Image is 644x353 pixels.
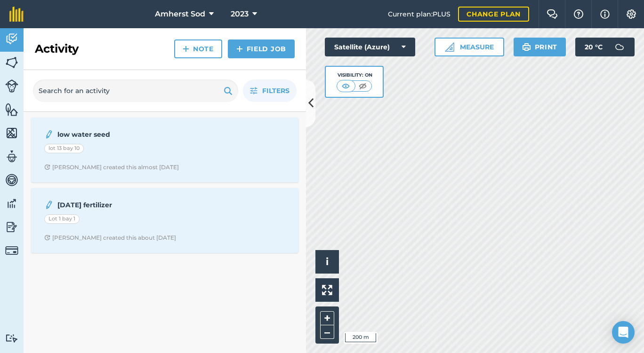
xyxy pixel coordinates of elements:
a: [DATE] fertilizerLot 1 bay 1Clock with arrow pointing clockwise[PERSON_NAME] created this about [... [37,194,293,247]
img: svg+xml;base64,PD94bWwgdmVyc2lvbj0iMS4wIiBlbmNvZGluZz0idXRmLTgiPz4KPCEtLSBHZW5lcmF0b3I6IEFkb2JlIE... [44,199,54,211]
img: svg+xml;base64,PHN2ZyB4bWxucz0iaHR0cDovL3d3dy53My5vcmcvMjAwMC9zdmciIHdpZHRoPSI1NiIgaGVpZ2h0PSI2MC... [5,102,18,117]
button: Measure [435,38,504,56]
div: [PERSON_NAME] created this about [DATE] [44,234,176,242]
input: Search for an activity [33,79,238,102]
img: svg+xml;base64,PHN2ZyB4bWxucz0iaHR0cDovL3d3dy53My5vcmcvMjAwMC9zdmciIHdpZHRoPSIxOSIgaGVpZ2h0PSIyNC... [522,41,531,53]
img: Clock with arrow pointing clockwise [44,235,50,241]
button: Print [514,38,566,56]
img: svg+xml;base64,PD94bWwgdmVyc2lvbj0iMS4wIiBlbmNvZGluZz0idXRmLTgiPz4KPCEtLSBHZW5lcmF0b3I6IEFkb2JlIE... [5,149,18,164]
div: Open Intercom Messenger [612,321,635,344]
div: Visibility: On [337,71,372,79]
img: svg+xml;base64,PD94bWwgdmVyc2lvbj0iMS4wIiBlbmNvZGluZz0idXRmLTgiPz4KPCEtLSBHZW5lcmF0b3I6IEFkb2JlIE... [5,173,18,187]
div: Lot 1 bay 1 [44,214,80,224]
img: A cog icon [626,9,637,19]
img: svg+xml;base64,PHN2ZyB4bWxucz0iaHR0cDovL3d3dy53My5vcmcvMjAwMC9zdmciIHdpZHRoPSI1MCIgaGVpZ2h0PSI0MC... [357,81,369,91]
img: svg+xml;base64,PHN2ZyB4bWxucz0iaHR0cDovL3d3dy53My5vcmcvMjAwMC9zdmciIHdpZHRoPSIxNyIgaGVpZ2h0PSIxNy... [600,8,610,20]
img: svg+xml;base64,PHN2ZyB4bWxucz0iaHR0cDovL3d3dy53My5vcmcvMjAwMC9zdmciIHdpZHRoPSIxNCIgaGVpZ2h0PSIyNC... [183,43,189,55]
a: Field Job [228,39,295,58]
img: svg+xml;base64,PD94bWwgdmVyc2lvbj0iMS4wIiBlbmNvZGluZz0idXRmLTgiPz4KPCEtLSBHZW5lcmF0b3I6IEFkb2JlIE... [5,32,18,46]
button: i [315,250,339,274]
img: svg+xml;base64,PD94bWwgdmVyc2lvbj0iMS4wIiBlbmNvZGluZz0idXRmLTgiPz4KPCEtLSBHZW5lcmF0b3I6IEFkb2JlIE... [5,196,18,211]
img: svg+xml;base64,PD94bWwgdmVyc2lvbj0iMS4wIiBlbmNvZGluZz0idXRmLTgiPz4KPCEtLSBHZW5lcmF0b3I6IEFkb2JlIE... [5,244,18,257]
img: svg+xml;base64,PD94bWwgdmVyc2lvbj0iMS4wIiBlbmNvZGluZz0idXRmLTgiPz4KPCEtLSBHZW5lcmF0b3I6IEFkb2JlIE... [5,220,18,234]
button: – [320,325,334,339]
span: Current plan : PLUS [388,9,451,19]
img: svg+xml;base64,PD94bWwgdmVyc2lvbj0iMS4wIiBlbmNvZGluZz0idXRmLTgiPz4KPCEtLSBHZW5lcmF0b3I6IEFkb2JlIE... [5,79,18,93]
span: 20 ° C [585,38,603,56]
h2: Activity [35,41,79,56]
span: 2023 [231,8,249,20]
img: svg+xml;base64,PHN2ZyB4bWxucz0iaHR0cDovL3d3dy53My5vcmcvMjAwMC9zdmciIHdpZHRoPSI1NiIgaGVpZ2h0PSI2MC... [5,126,18,140]
a: low water seedlot 13 bay 10Clock with arrow pointing clockwise[PERSON_NAME] created this almost [... [37,123,293,177]
img: Clock with arrow pointing clockwise [44,164,50,170]
img: svg+xml;base64,PHN2ZyB4bWxucz0iaHR0cDovL3d3dy53My5vcmcvMjAwMC9zdmciIHdpZHRoPSI1NiIgaGVpZ2h0PSI2MC... [5,55,18,70]
button: Satellite (Azure) [325,38,415,56]
div: lot 13 bay 10 [44,144,84,153]
img: svg+xml;base64,PHN2ZyB4bWxucz0iaHR0cDovL3d3dy53My5vcmcvMjAwMC9zdmciIHdpZHRoPSIxOSIgaGVpZ2h0PSIyNC... [224,85,233,96]
img: svg+xml;base64,PD94bWwgdmVyc2lvbj0iMS4wIiBlbmNvZGluZz0idXRmLTgiPz4KPCEtLSBHZW5lcmF0b3I6IEFkb2JlIE... [610,38,629,56]
div: [PERSON_NAME] created this almost [DATE] [44,164,179,171]
img: svg+xml;base64,PD94bWwgdmVyc2lvbj0iMS4wIiBlbmNvZGluZz0idXRmLTgiPz4KPCEtLSBHZW5lcmF0b3I6IEFkb2JlIE... [44,129,54,140]
span: i [326,256,329,267]
strong: low water seed [57,129,207,140]
img: A question mark icon [573,9,584,19]
img: svg+xml;base64,PHN2ZyB4bWxucz0iaHR0cDovL3d3dy53My5vcmcvMjAwMC9zdmciIHdpZHRoPSI1MCIgaGVpZ2h0PSI0MC... [340,81,352,91]
strong: [DATE] fertilizer [57,200,207,210]
button: 20 °C [575,38,635,56]
img: Four arrows, one pointing top left, one top right, one bottom right and the last bottom left [322,285,332,295]
img: svg+xml;base64,PHN2ZyB4bWxucz0iaHR0cDovL3d3dy53My5vcmcvMjAwMC9zdmciIHdpZHRoPSIxNCIgaGVpZ2h0PSIyNC... [236,43,243,55]
img: fieldmargin Logo [9,7,24,22]
span: Amherst Sod [155,8,205,20]
span: Filters [262,86,290,96]
img: svg+xml;base64,PD94bWwgdmVyc2lvbj0iMS4wIiBlbmNvZGluZz0idXRmLTgiPz4KPCEtLSBHZW5lcmF0b3I6IEFkb2JlIE... [5,334,18,343]
a: Change plan [458,7,529,22]
img: Two speech bubbles overlapping with the left bubble in the forefront [547,9,558,19]
button: + [320,311,334,325]
img: Ruler icon [445,42,454,52]
button: Filters [243,79,297,102]
a: Note [174,39,222,58]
